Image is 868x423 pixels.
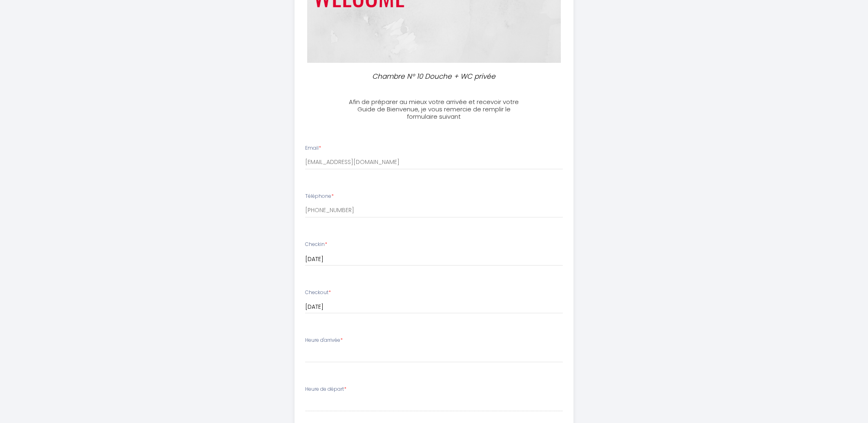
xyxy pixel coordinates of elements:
label: Email [305,144,321,152]
p: Chambre N° 10 Douche + WC privée [347,71,522,82]
label: Checkin [305,241,327,248]
label: Checkout [305,289,331,297]
label: Heure de départ [305,385,346,393]
label: Heure d'arrivée [305,337,343,344]
h3: Afin de préparer au mieux votre arrivée et recevoir votre Guide de Bienvenue, je vous remercie de... [343,98,525,120]
label: Téléphone [305,193,334,200]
